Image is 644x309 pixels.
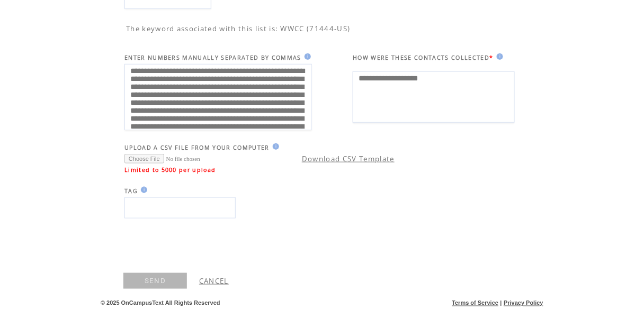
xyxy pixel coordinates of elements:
img: help.gif [270,143,279,150]
a: Privacy Policy [504,300,543,306]
span: The keyword associated with this list is: [126,24,279,33]
span: Limited to 5000 per upload [124,166,216,174]
span: UPLOAD A CSV FILE FROM YOUR COMPUTER [124,144,270,151]
span: ENTER NUMBERS MANUALLY SEPARATED BY COMMAS [124,54,301,61]
img: help.gif [494,53,503,60]
span: | [500,300,502,306]
a: Terms of Service [452,300,499,306]
span: TAG [124,187,138,195]
img: help.gif [301,53,311,60]
span: WWCC (71444-US) [281,24,351,33]
img: help.gif [138,187,147,193]
a: SEND [123,273,187,289]
a: Download CSV Template [302,154,395,163]
span: HOW WERE THESE CONTACTS COLLECTED [353,54,489,61]
a: CANCEL [199,276,229,286]
span: © 2025 OnCampusText All Rights Reserved [101,300,220,306]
